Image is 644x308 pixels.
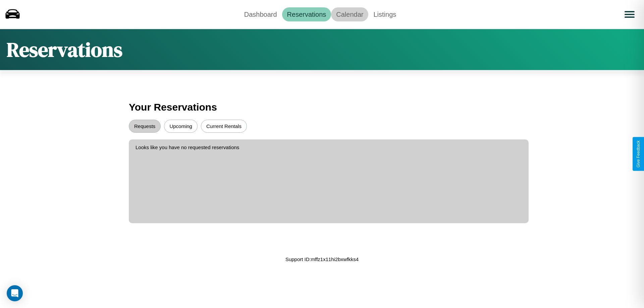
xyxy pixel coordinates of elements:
[331,7,368,21] a: Calendar
[7,36,122,63] h1: Reservations
[7,285,23,301] div: Open Intercom Messenger
[164,120,198,133] button: Upcoming
[282,7,331,21] a: Reservations
[368,7,401,21] a: Listings
[136,143,522,152] p: Looks like you have no requested reservations
[129,120,161,133] button: Requests
[285,255,359,264] p: Support ID: mffz1x11hi2bxwfkks4
[201,120,247,133] button: Current Rentals
[129,98,515,116] h3: Your Reservations
[239,7,282,21] a: Dashboard
[636,140,641,168] div: Give Feedback
[620,5,639,24] button: Open menu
